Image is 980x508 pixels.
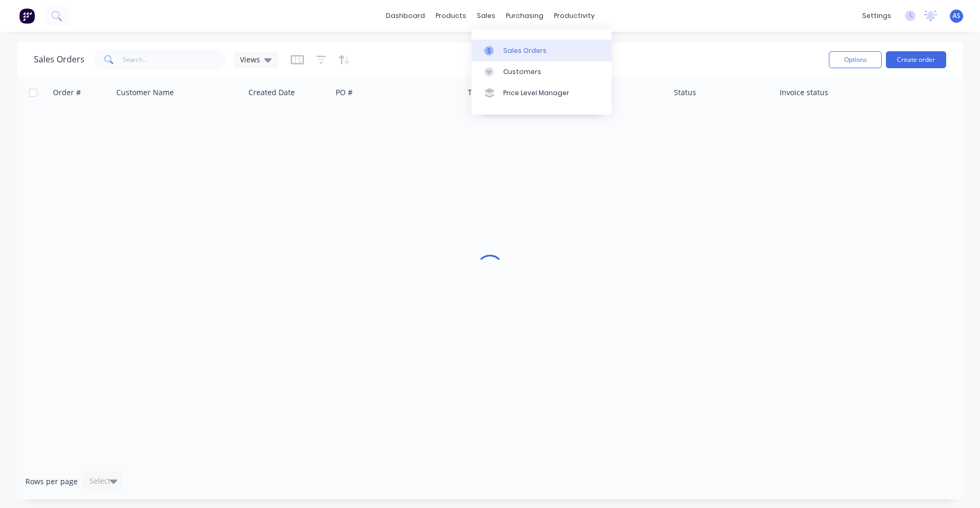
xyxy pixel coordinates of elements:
[503,88,569,98] div: Price Level Manager
[25,476,78,487] span: Rows per page
[336,87,353,98] div: PO #
[240,54,260,65] span: Views
[123,49,226,70] input: Search...
[471,8,501,24] div: sales
[468,87,496,98] div: Total ($)
[953,11,960,21] span: AS
[857,8,896,24] div: settings
[19,8,35,24] img: Factory
[471,82,612,104] a: Price Level Manager
[116,87,174,98] div: Customer Name
[248,87,295,98] div: Created Date
[471,61,612,82] a: Customers
[780,87,828,98] div: Invoice status
[549,8,600,24] div: productivity
[53,87,81,98] div: Order #
[501,8,549,24] div: purchasing
[886,51,946,68] button: Create order
[34,54,85,64] h1: Sales Orders
[829,51,882,68] button: Options
[381,8,430,24] a: dashboard
[503,67,541,77] div: Customers
[503,46,547,56] div: Sales Orders
[471,40,612,61] a: Sales Orders
[430,8,471,24] div: products
[674,87,696,98] div: Status
[89,476,117,486] div: Select...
